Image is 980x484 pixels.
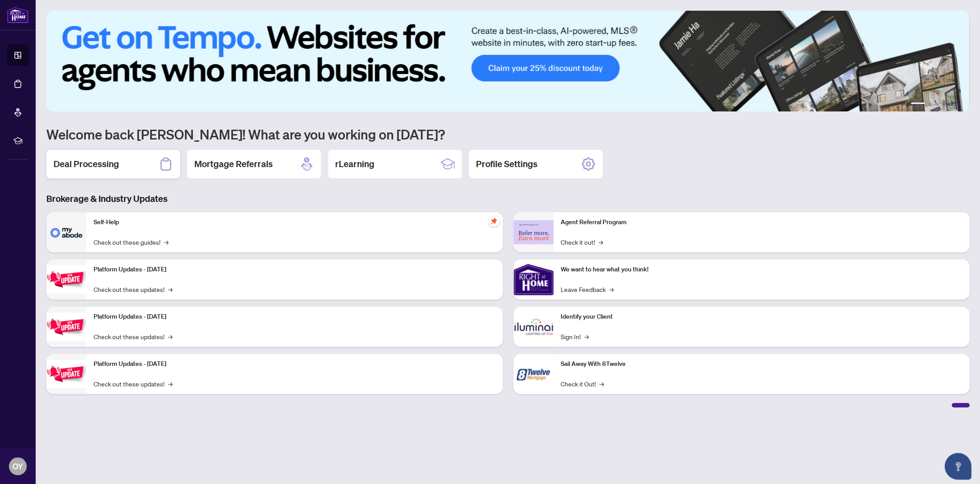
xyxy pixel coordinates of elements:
[168,332,172,341] span: →
[168,284,172,294] span: →
[46,312,86,340] img: Platform Updates - July 8, 2025
[53,158,119,170] h2: Deal Processing
[943,103,946,106] button: 4
[476,158,537,170] h2: Profile Settings
[957,103,960,106] button: 6
[94,237,168,247] a: Check out these guides!→
[513,259,554,299] img: We want to hear what you think!
[561,312,963,322] p: Identify your Client
[46,193,969,205] h3: Brokerage & Industry Updates
[194,158,273,170] h2: Mortgage Referrals
[46,126,969,143] h1: Welcome back [PERSON_NAME]! What are you working on [DATE]?
[94,379,172,389] a: Check out these updates!→
[12,460,23,472] span: OY
[94,332,172,341] a: Check out these updates!→
[46,265,86,293] img: Platform Updates - July 21, 2025
[168,379,172,389] span: →
[513,307,554,347] img: Identify your Client
[561,359,963,369] p: Sail Away With 8Twelve
[935,103,939,106] button: 3
[46,212,86,252] img: Self-Help
[599,379,604,389] span: →
[94,312,496,322] p: Platform Updates - [DATE]
[910,103,925,106] button: 1
[609,284,614,294] span: →
[94,284,172,294] a: Check out these updates!→
[561,332,589,341] a: Sign In!→
[488,216,499,226] span: pushpin
[944,453,971,480] button: Open asap
[513,220,554,245] img: Agent Referral Program
[561,217,963,227] p: Agent Referral Program
[584,332,589,341] span: →
[561,379,604,389] a: Check it Out!→
[335,158,374,170] h2: rLearning
[46,11,969,111] img: Slide 0
[94,359,496,369] p: Platform Updates - [DATE]
[94,217,496,227] p: Self-Help
[7,7,29,23] img: logo
[928,103,932,106] button: 2
[561,265,963,275] p: We want to hear what you think!
[46,360,86,388] img: Platform Updates - June 23, 2025
[950,103,953,106] button: 5
[164,237,168,247] span: →
[94,265,496,275] p: Platform Updates - [DATE]
[513,354,554,394] img: Sail Away With 8Twelve
[599,237,603,247] span: →
[561,237,603,247] a: Check it out!→
[561,284,614,294] a: Leave Feedback→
